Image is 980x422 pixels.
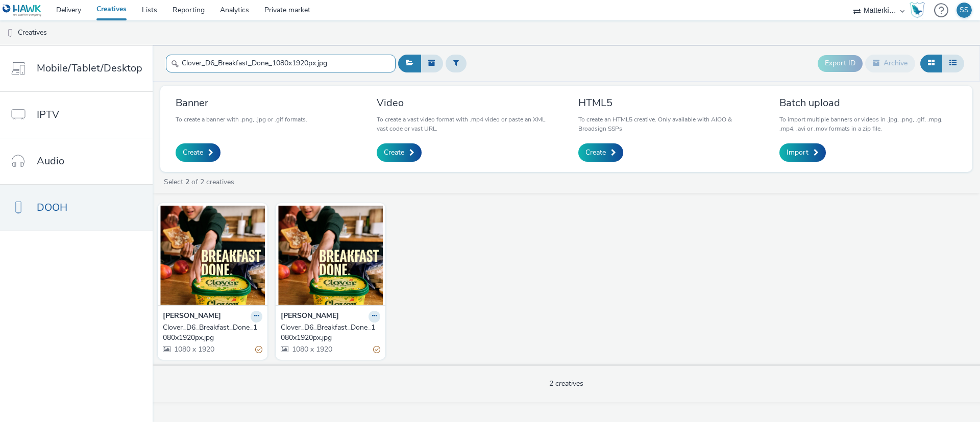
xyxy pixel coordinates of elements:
img: Hawk Academy [910,2,925,18]
div: Clover_D6_Breakfast_Done_1080x1920px.jpg [281,322,376,343]
p: To create an HTML5 creative. Only available with AIOO & Broadsign SSPs [578,115,756,133]
img: Clover_D6_Breakfast_Done_1080x1920px.jpg visual [160,206,265,305]
span: DOOH [37,200,67,215]
span: 1080 x 1920 [291,344,332,354]
div: Partially valid [373,344,380,355]
input: Search... [166,55,396,72]
p: To create a vast video format with .mp4 video or paste an XML vast code or vast URL. [377,115,554,133]
button: Table [942,55,964,72]
strong: [PERSON_NAME] [281,311,339,322]
span: Audio [37,154,64,168]
p: To create a banner with .png, .jpg or .gif formats. [176,115,307,124]
img: undefined Logo [3,4,42,17]
a: Hawk Academy [910,2,929,18]
p: To import multiple banners or videos in .jpg, .png, .gif, .mpg, .mp4, .avi or .mov formats in a z... [779,115,957,133]
h3: HTML5 [578,96,756,110]
h3: Banner [176,96,307,110]
div: Clover_D6_Breakfast_Done_1080x1920px.jpg [163,322,258,343]
a: Create [377,143,422,162]
h3: Batch upload [779,96,957,110]
span: 2 creatives [549,379,583,388]
a: Import [779,143,826,162]
img: dooh [5,28,15,38]
a: Clover_D6_Breakfast_Done_1080x1920px.jpg [281,322,380,343]
span: IPTV [37,107,59,122]
img: Clover_D6_Breakfast_Done_1080x1920px.jpg visual [278,206,383,305]
button: Archive [865,55,915,72]
div: Partially valid [255,344,262,355]
span: Create [585,147,606,158]
span: Mobile/Tablet/Desktop [37,61,142,76]
strong: 2 [185,177,189,187]
span: Create [384,147,404,158]
button: Export ID [818,55,863,71]
a: Create [578,143,623,162]
div: SS [960,3,969,18]
a: Select of 2 creatives [163,177,238,187]
span: 1080 x 1920 [173,344,214,354]
h3: Video [377,96,554,110]
a: Clover_D6_Breakfast_Done_1080x1920px.jpg [163,322,262,343]
strong: [PERSON_NAME] [163,311,221,322]
span: Import [787,147,808,158]
button: Grid [920,55,942,72]
a: Create [176,143,220,162]
span: Create [183,147,203,158]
